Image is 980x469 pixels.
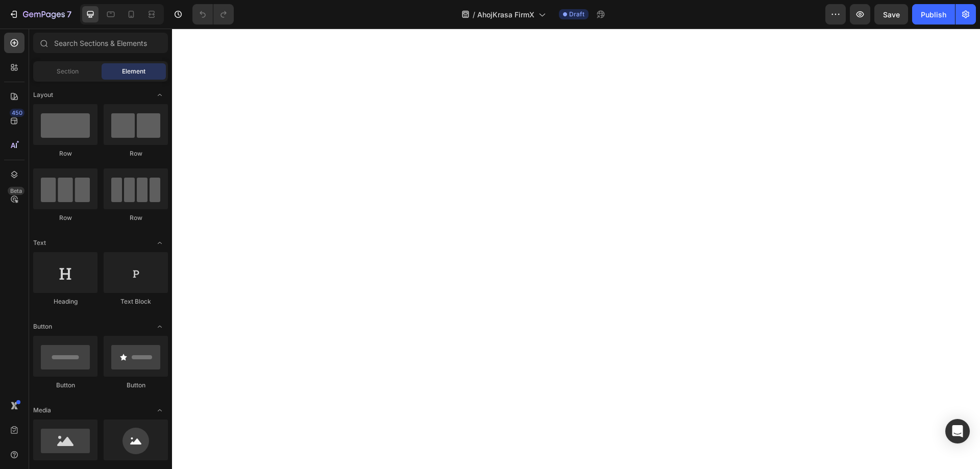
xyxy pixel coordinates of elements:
[172,29,980,469] iframe: Design area
[883,10,900,19] span: Save
[33,149,97,158] div: Row
[4,4,76,24] button: 7
[104,381,168,390] div: Button
[104,149,168,158] div: Row
[945,419,970,443] div: Open Intercom Messenger
[57,67,79,76] span: Section
[152,318,168,335] span: Toggle open
[921,9,946,20] div: Publish
[33,90,53,100] span: Layout
[152,402,168,418] span: Toggle open
[8,187,24,195] div: Beta
[33,238,46,248] span: Text
[10,109,24,117] div: 450
[67,8,71,20] p: 7
[152,87,168,103] span: Toggle open
[104,297,168,306] div: Text Block
[33,322,52,331] span: Button
[569,10,584,19] span: Draft
[473,9,475,20] span: /
[33,381,97,390] div: Button
[912,4,955,24] button: Publish
[874,4,908,24] button: Save
[152,235,168,251] span: Toggle open
[104,213,168,223] div: Row
[122,67,145,76] span: Element
[33,297,97,306] div: Heading
[33,213,97,223] div: Row
[33,33,168,53] input: Search Sections & Elements
[33,406,51,415] span: Media
[477,9,534,20] span: AhojKrasa FirmX
[192,4,234,24] div: Undo/Redo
